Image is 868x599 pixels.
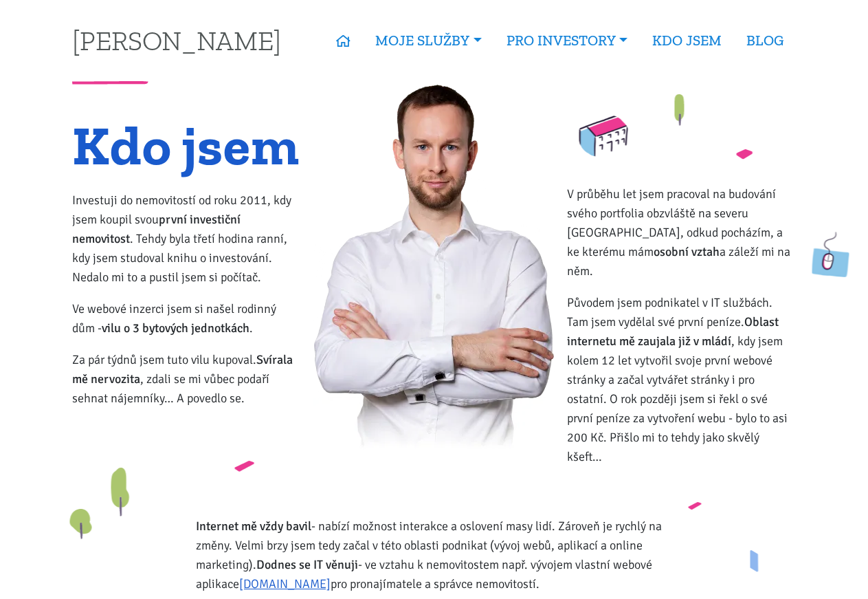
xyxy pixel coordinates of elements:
[239,576,331,591] a: [DOMAIN_NAME]
[567,184,796,281] p: V průběhu let jsem pracoval na budování svého portfolia obzvláště na severu [GEOGRAPHIC_DATA], od...
[256,557,358,572] strong: Dodnes se IT věnuji
[196,519,311,534] strong: Internet mě vždy bavil
[494,25,640,56] a: PRO INVESTORY
[72,190,301,287] p: Investuji do nemovitostí od roku 2011, kdy jsem koupil svou . Tehdy byla třetí hodina ranní, kdy ...
[72,122,301,168] h1: Kdo jsem
[363,25,493,56] a: MOJE SLUŽBY
[72,299,301,338] p: Ve webové inzerci jsem si našel rodinný dům - .
[72,350,301,408] p: Za pár týdnů jsem tuto vilu kupoval. , zdali se mi vůbec podaří sehnat nájemníky… A povedlo se.
[640,25,734,56] a: KDO JSEM
[567,293,796,466] p: Původem jsem podnikatel v IT službách. Tam jsem vydělal své první peníze. , kdy jsem kolem 12 let...
[734,25,796,56] a: BLOG
[196,516,672,593] p: - nabízí možnost interakce a oslovení masy lidí. Zároveň je rychlý na změny. Velmi brzy jsem tedy...
[654,244,720,259] strong: osobní vztah
[102,320,249,336] strong: vilu o 3 bytových jednotkách
[72,27,281,54] a: [PERSON_NAME]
